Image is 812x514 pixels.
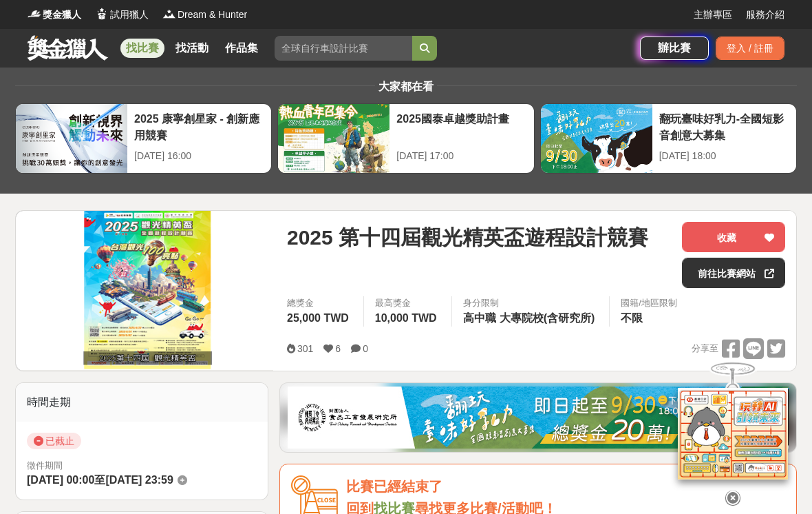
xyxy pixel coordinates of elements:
[287,296,352,310] span: 總獎金
[27,474,94,486] span: [DATE] 00:00
[621,312,643,324] span: 不限
[640,37,709,60] a: 辦比賽
[162,7,176,21] img: Logo
[287,312,349,324] span: 25,000 TWD
[288,387,789,449] img: 1c81a89c-c1b3-4fd6-9c6e-7d29d79abef5.jpg
[621,296,677,310] div: 國籍/地區限制
[15,103,272,174] a: 2025 康寧創星家 - 創新應用競賽[DATE] 16:00
[375,296,440,310] span: 最高獎金
[110,8,149,22] span: 試用獵人
[277,103,534,174] a: 2025國泰卓越獎助計畫[DATE] 17:00
[28,8,81,22] a: Logo獎金獵人
[95,8,149,22] a: Logo試用獵人
[134,111,264,142] div: 2025 康寧創星家 - 創新應用競賽
[678,388,788,480] img: d2146d9a-e6f6-4337-9592-8cefde37ba6b.png
[463,296,599,310] div: 身分限制
[682,222,785,252] button: 收藏
[692,338,718,359] span: 分享至
[94,474,105,486] span: 至
[375,312,437,324] span: 10,000 TWD
[170,39,214,58] a: 找活動
[27,433,81,449] span: 已截止
[540,103,797,174] a: 翻玩臺味好乳力-全國短影音創意大募集[DATE] 18:00
[220,39,264,58] a: 作品集
[694,8,732,22] a: 主辦專區
[659,111,789,142] div: 翻玩臺味好乳力-全國短影音創意大募集
[275,36,412,61] input: 全球自行車設計比賽
[43,8,81,22] span: 獎金獵人
[16,211,273,370] img: Cover Image
[463,312,496,324] span: 高中職
[178,8,247,22] span: Dream & Hunter
[120,39,164,58] a: 找比賽
[27,460,63,471] span: 徵件期間
[28,7,41,21] img: Logo
[346,475,785,498] div: 比賽已經結束了
[162,8,247,22] a: LogoDream & Hunter
[746,8,784,22] a: 服務介紹
[659,149,789,163] div: [DATE] 18:00
[105,474,173,486] span: [DATE] 23:59
[396,149,526,163] div: [DATE] 17:00
[682,258,785,288] a: 前往比賽網站
[396,111,526,142] div: 2025國泰卓越獎助計畫
[363,343,368,354] span: 0
[716,37,784,60] div: 登入 / 註冊
[134,149,264,163] div: [DATE] 16:00
[95,7,109,21] img: Logo
[16,383,268,422] div: 時間走期
[297,343,313,354] span: 301
[287,222,648,253] span: 2025 第十四屆觀光精英盃遊程設計競賽
[335,343,341,354] span: 6
[375,81,437,92] span: 大家都在看
[500,312,595,324] span: 大專院校(含研究所)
